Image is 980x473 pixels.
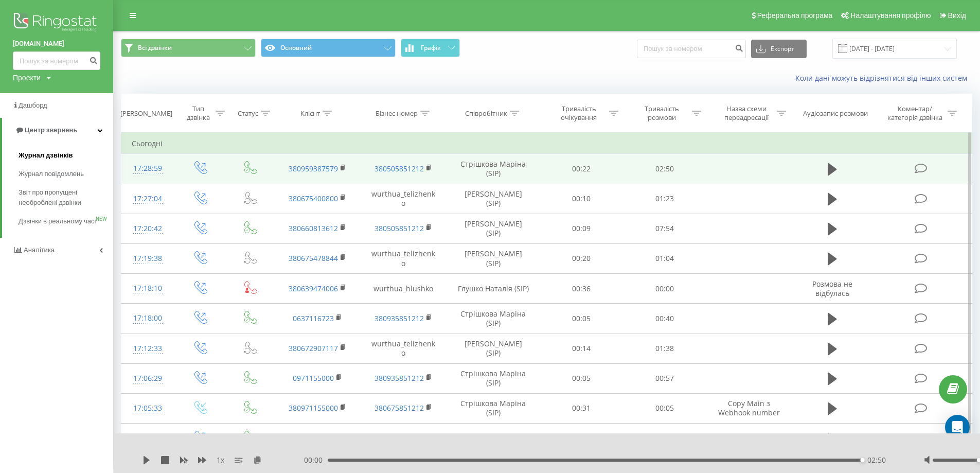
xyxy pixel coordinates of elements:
[623,334,706,363] td: 01:38
[812,279,852,298] span: Розмова не відбулась
[132,249,164,269] div: 17:19:38
[623,184,706,214] td: 01:23
[300,109,320,118] div: Клієнт
[361,184,447,214] td: wurthua_telizhenko
[261,39,396,57] button: Основний
[706,393,792,423] td: Copy Main з Webhook number
[138,44,172,52] span: Всі дзвінки
[13,39,100,49] a: [DOMAIN_NAME]
[19,169,84,179] span: Журнал повідомлень
[293,313,334,323] a: 0637116723
[19,212,113,231] a: Дзвінки в реальному часіNEW
[19,187,108,208] span: Звіт про пропущені необроблені дзвінки
[19,146,113,165] a: Журнал дзвінків
[948,11,966,20] span: Вихід
[867,455,886,465] span: 02:50
[289,253,338,263] a: 380675478844
[885,104,945,122] div: Коментар/категорія дзвінка
[361,274,447,304] td: wurthua_hlushko
[447,184,540,214] td: [PERSON_NAME] (SIP)
[540,304,622,334] td: 00:05
[132,278,164,299] div: 17:18:10
[447,393,540,423] td: Стрішкова Маріна (SIP)
[19,150,73,161] span: Журнал дзвінків
[540,154,622,184] td: 00:22
[540,363,622,393] td: 00:05
[217,455,224,465] span: 1 x
[19,165,113,183] a: Журнал повідомлень
[623,214,706,243] td: 07:54
[132,189,164,209] div: 17:27:04
[540,274,622,304] td: 00:36
[795,73,972,83] a: Коли дані можуть відрізнятися вiд інших систем
[19,183,113,212] a: Звіт про пропущені необроблені дзвінки
[719,104,774,122] div: Назва схеми переадресації
[132,159,164,179] div: 17:28:59
[376,109,418,118] div: Бізнес номер
[132,308,164,328] div: 17:18:00
[361,424,447,453] td: wurthua_hlushko
[375,403,424,413] a: 380675851212
[24,246,55,254] span: Аналiтика
[803,109,868,118] div: Аудіозапис розмови
[289,223,338,233] a: 380660813612
[623,363,706,393] td: 00:57
[421,44,441,51] span: Графік
[540,214,622,243] td: 00:09
[289,194,338,203] a: 380675400800
[361,334,447,363] td: wurthua_telizhenko
[860,458,864,462] div: Accessibility label
[540,424,622,453] td: 00:10
[132,339,164,359] div: 17:12:33
[375,164,424,173] a: 380505851212
[132,398,164,418] div: 17:05:33
[289,403,338,413] a: 380971155000
[447,424,540,453] td: Глушко Наталія (SIP)
[375,373,424,383] a: 380935851212
[132,369,164,389] div: 17:06:29
[13,51,100,70] input: Пошук за номером
[447,243,540,273] td: [PERSON_NAME] (SIP)
[634,104,689,122] div: Тривалість розмови
[447,154,540,184] td: Стрішкова Маріна (SIP)
[447,304,540,334] td: Стрішкова Маріна (SIP)
[304,455,328,465] span: 00:00
[751,40,807,58] button: Експорт
[289,284,338,293] a: 380639474006
[132,428,164,448] div: 17:04:45
[540,243,622,273] td: 00:20
[447,214,540,243] td: [PERSON_NAME] (SIP)
[945,415,970,440] div: Open Intercom Messenger
[132,219,164,239] div: 17:20:42
[121,39,256,57] button: Всі дзвінки
[623,274,706,304] td: 00:00
[13,73,41,83] div: Проекти
[540,184,622,214] td: 00:10
[623,154,706,184] td: 02:50
[401,39,460,57] button: Графік
[13,10,100,36] img: Ringostat logo
[289,164,338,173] a: 380959387579
[447,334,540,363] td: [PERSON_NAME] (SIP)
[637,40,746,58] input: Пошук за номером
[623,393,706,423] td: 00:05
[2,118,113,143] a: Центр звернень
[19,101,47,109] span: Дашборд
[623,243,706,273] td: 01:04
[19,216,96,226] span: Дзвінки в реальному часі
[850,11,931,20] span: Налаштування профілю
[184,104,213,122] div: Тип дзвінка
[293,373,334,383] a: 0971155000
[238,109,258,118] div: Статус
[540,334,622,363] td: 00:14
[757,11,833,20] span: Реферальна програма
[447,363,540,393] td: Стрішкова Маріна (SIP)
[623,424,706,453] td: 00:34
[551,104,607,122] div: Тривалість очікування
[361,243,447,273] td: wurthua_telizhenko
[121,133,972,154] td: Сьогодні
[447,274,540,304] td: Глушко Наталія (SIP)
[623,304,706,334] td: 00:40
[540,393,622,423] td: 00:31
[375,223,424,233] a: 380505851212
